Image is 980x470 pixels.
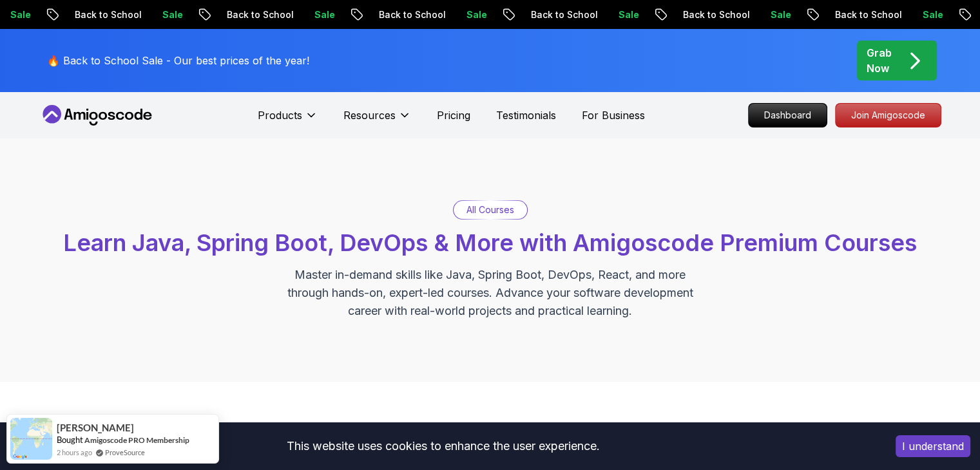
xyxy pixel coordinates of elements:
p: Dashboard [749,104,827,127]
img: provesource social proof notification image [10,418,52,460]
a: ProveSource [105,447,145,458]
div: This website uses cookies to enhance the user experience. [10,432,876,460]
p: Sale [608,8,649,21]
a: Testimonials [496,108,556,123]
p: Back to School [64,8,152,21]
p: Sale [912,8,954,21]
p: Back to School [673,8,760,21]
p: Grab Now [867,45,892,76]
p: Sale [152,8,193,21]
a: Join Amigoscode [835,103,941,127]
p: Back to School [216,8,304,21]
p: 🔥 Back to School Sale - Our best prices of the year! [47,53,309,68]
button: Resources [343,108,411,133]
span: [PERSON_NAME] [57,422,134,433]
span: 2 hours ago [57,447,92,458]
p: Sale [760,8,802,21]
p: All Courses [466,203,514,216]
a: For Business [582,108,645,123]
p: Products [258,108,302,123]
a: Amigoscode PRO Membership [84,435,189,446]
p: Resources [343,108,396,123]
p: Back to School [521,8,608,21]
p: Back to School [825,8,912,21]
p: Back to School [369,8,456,21]
a: Pricing [437,108,470,123]
button: Products [258,108,318,133]
span: Learn Java, Spring Boot, DevOps & More with Amigoscode Premium Courses [63,229,917,257]
a: Dashboard [748,103,827,127]
button: Accept cookies [896,435,970,457]
span: Bought [57,435,83,445]
p: Sale [304,8,345,21]
p: Join Amigoscode [836,104,941,127]
p: Master in-demand skills like Java, Spring Boot, DevOps, React, and more through hands-on, expert-... [274,266,707,320]
p: Sale [456,8,497,21]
